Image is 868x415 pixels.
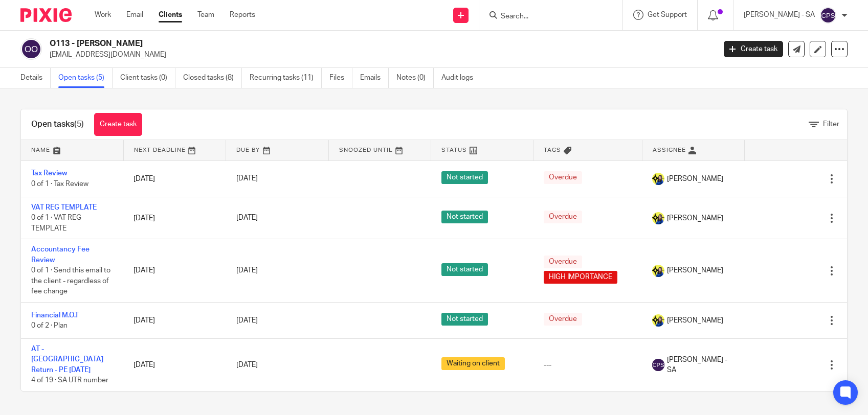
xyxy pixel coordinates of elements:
input: Search [500,12,592,21]
span: Overdue [544,256,582,268]
a: Financial M.O.T [31,312,79,319]
a: Email [126,10,143,20]
h2: O113 - [PERSON_NAME] [50,38,576,49]
td: [DATE] [123,197,226,239]
a: AT - [GEOGRAPHIC_DATA] Return - PE [DATE] [31,345,103,374]
span: [DATE] [236,361,258,368]
span: [PERSON_NAME] [667,213,723,223]
img: Bobo-Starbridge%201.jpg [652,173,664,185]
span: HIGH IMPORTANCE [544,271,617,284]
a: Files [329,68,352,88]
a: Create task [724,41,783,57]
img: svg%3E [652,359,664,371]
span: Not started [441,171,488,184]
h1: Open tasks [31,119,84,130]
img: Pixie [20,8,72,22]
a: Clients [159,10,182,20]
span: Not started [441,313,488,326]
span: [DATE] [236,215,258,222]
a: Client tasks (0) [120,68,175,88]
a: Notes (0) [396,68,434,88]
span: Tags [544,147,561,153]
span: 0 of 1 · Tax Review [31,180,88,188]
span: 0 of 1 · VAT REG TEMPLATE [31,215,81,233]
span: Not started [441,263,488,276]
span: Not started [441,211,488,223]
div: --- [544,360,632,370]
a: Emails [360,68,389,88]
img: Bobo-Starbridge%201.jpg [652,314,664,327]
img: Bobo-Starbridge%201.jpg [652,265,664,277]
span: [PERSON_NAME] [667,174,723,184]
span: Overdue [544,211,582,223]
td: [DATE] [123,239,226,302]
a: Reports [230,10,255,20]
a: Work [95,10,111,20]
span: [PERSON_NAME] [667,315,723,326]
span: 4 of 19 · SA UTR number [31,377,108,384]
td: [DATE] [123,302,226,338]
a: Open tasks (5) [58,68,113,88]
span: Overdue [544,313,582,326]
td: [DATE] [123,339,226,391]
a: Team [197,10,214,20]
span: [PERSON_NAME] [667,265,723,275]
a: Audit logs [441,68,481,88]
span: Overdue [544,171,582,184]
p: [PERSON_NAME] - SA [744,10,815,20]
span: [PERSON_NAME] - SA [667,355,734,376]
span: 0 of 2 · Plan [31,322,68,329]
span: [DATE] [236,317,258,324]
img: Bobo-Starbridge%201.jpg [652,212,664,224]
a: Details [20,68,51,88]
a: VAT REG TEMPLATE [31,204,97,211]
a: Tax Review [31,170,67,177]
span: [DATE] [236,175,258,182]
span: Status [441,147,467,153]
span: Waiting on client [441,357,505,370]
img: svg%3E [820,7,836,24]
p: [EMAIL_ADDRESS][DOMAIN_NAME] [50,50,708,60]
td: [DATE] [123,160,226,197]
a: Create task [94,113,142,136]
a: Closed tasks (8) [183,68,242,88]
a: Accountancy Fee Review [31,246,90,263]
span: (5) [74,120,84,128]
span: Filter [823,121,839,128]
span: 0 of 1 · Send this email to the client - regardless of fee change [31,267,110,295]
span: Get Support [648,11,687,18]
a: Recurring tasks (11) [250,68,322,88]
img: svg%3E [20,38,42,60]
span: Snoozed Until [339,147,393,153]
span: [DATE] [236,267,258,274]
